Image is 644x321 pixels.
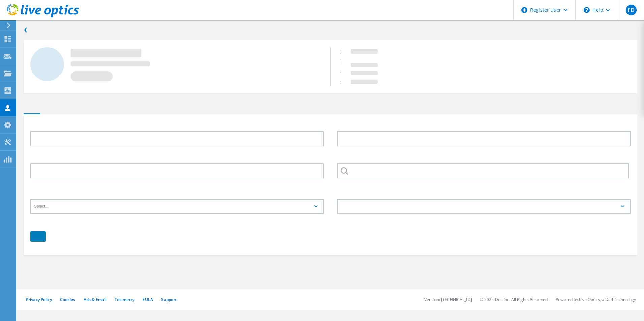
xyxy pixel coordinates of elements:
svg: \n [584,7,590,13]
span: : [339,70,347,77]
a: EULA [142,297,153,302]
a: Cookies [60,297,75,302]
span: : [339,48,347,55]
li: Powered by Live Optics, a Dell Technology [556,297,636,302]
a: Privacy Policy [26,297,52,302]
li: Version: [TECHNICAL_ID] [424,297,472,302]
span: : [339,57,347,64]
a: Support [161,297,177,302]
a: Ads & Email [84,297,106,302]
li: © 2025 Dell Inc. All Rights Reserved [480,297,548,302]
a: Live Optics Dashboard [7,14,79,19]
span: FD [627,7,635,13]
a: Telemetry [115,297,134,302]
span: : [339,78,347,86]
a: Back to search [24,26,28,34]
